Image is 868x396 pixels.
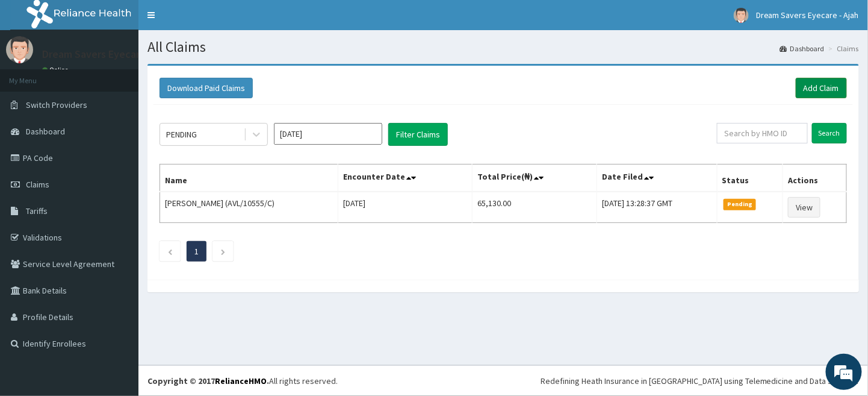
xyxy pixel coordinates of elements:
th: Date Filed [597,165,717,192]
p: Dream Savers Eyecare - Ajah [42,49,174,60]
a: Next page [220,246,226,257]
strong: Copyright © 2017 . [147,376,269,386]
th: Status [717,165,783,192]
span: Switch Providers [26,99,87,110]
a: View [788,197,820,218]
a: Dashboard [780,43,825,54]
span: Tariffs [26,206,48,216]
input: Search [812,123,847,143]
input: Select Month and Year [274,123,382,145]
div: PENDING [166,128,197,140]
input: Search by HMO ID [717,123,808,143]
td: [PERSON_NAME] (AVL/10555/C) [160,192,338,223]
footer: All rights reserved. [138,365,868,396]
img: User Image [734,8,749,23]
li: Claims [826,43,859,54]
a: RelianceHMO [215,376,267,386]
div: Redefining Heath Insurance in [GEOGRAPHIC_DATA] using Telemedicine and Data Science! [541,375,859,387]
h1: All Claims [147,39,859,55]
button: Download Paid Claims [160,78,253,98]
th: Total Price(₦) [473,165,597,192]
a: Previous page [167,246,173,257]
span: Dashboard [26,126,65,137]
button: Filter Claims [388,123,448,146]
img: User Image [6,36,33,63]
td: [DATE] 13:28:37 GMT [597,192,717,223]
a: Page 1 is your current page [194,246,199,257]
th: Actions [783,165,847,192]
th: Name [160,165,338,192]
td: [DATE] [338,192,473,223]
a: Add Claim [796,78,847,98]
a: Online [42,66,71,74]
td: 65,130.00 [473,192,597,223]
span: Dream Savers Eyecare - Ajah [756,10,859,20]
span: Pending [724,199,757,210]
span: Claims [26,179,49,190]
th: Encounter Date [338,165,473,192]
